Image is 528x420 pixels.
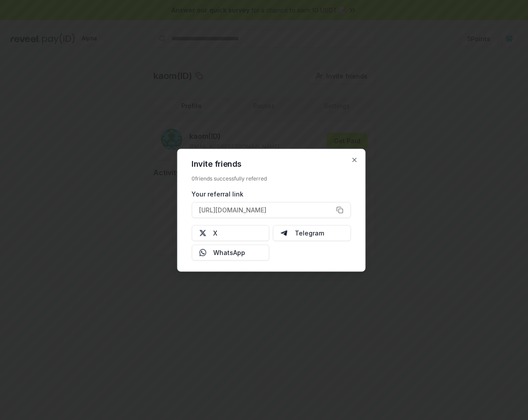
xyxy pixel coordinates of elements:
img: Whatsapp [199,249,206,256]
img: Telegram [281,229,288,236]
img: X [199,229,206,236]
span: [URL][DOMAIN_NAME] [199,205,266,215]
div: 0 friends successfully referred [192,175,351,182]
div: Your referral link [192,189,351,198]
button: [URL][DOMAIN_NAME] [192,202,351,218]
button: X [192,225,270,241]
button: WhatsApp [192,244,270,260]
button: Telegram [273,225,351,241]
h2: Invite friends [192,160,351,168]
